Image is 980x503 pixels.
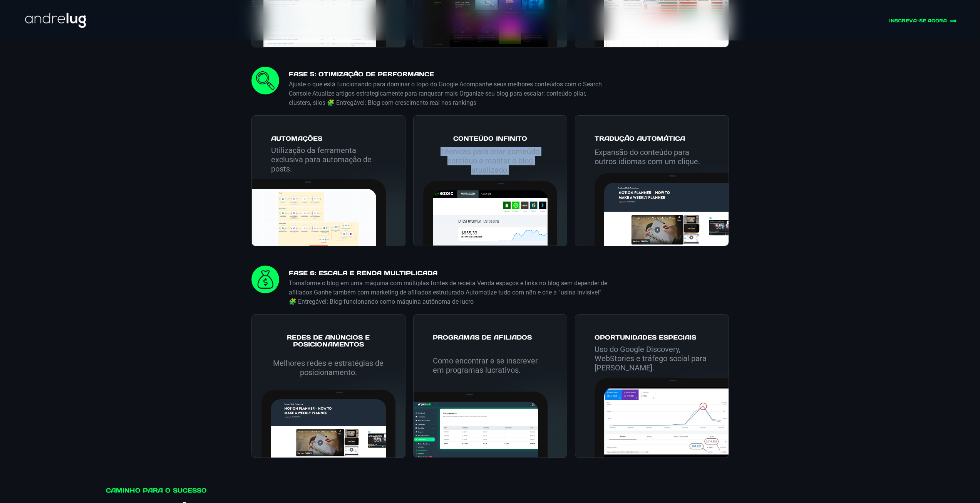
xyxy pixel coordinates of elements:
h2: Conteúdo Infinito [433,135,548,142]
p: Técnicas para criar conteúdo contínuo e manter o blog atualizado. [433,147,548,175]
h2: Oportunidades Especiais [595,334,709,341]
h2: Caminho para o sucesso [106,487,874,494]
h2: Tradução Automática [595,135,709,142]
p: Uso do Google Discovery, WebStories e tráfego social para [PERSON_NAME]. [595,345,709,372]
h4: FASE 5: Otimização de Performance [289,71,610,80]
a: INSCREVA-SE AGORA [667,17,957,25]
p: Ajuste o que está funcionando para dominar o topo do Google Acompanhe seus melhores conteúdos com... [289,80,610,108]
h2: Redes de Anúncios e Posicionamentos [271,334,386,348]
p: Como encontrar e se inscrever em programas lucrativos. [433,356,548,375]
p: Melhores redes e estratégias de posicionamento. [271,358,386,377]
h2: automações [271,135,386,142]
h2: Programas de Afiliados [433,334,548,341]
p: Transforme o blog em uma máquina com múltiplas fontes de receita Venda espaços e links no blog se... [289,279,610,306]
h4: FASE 6: Escala e Renda Multiplicada [289,269,610,279]
p: Utilização da ferramenta exclusiva para automação de posts. [271,146,386,173]
p: Expansão do conteúdo para outros idiomas com um clique. [595,148,709,166]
